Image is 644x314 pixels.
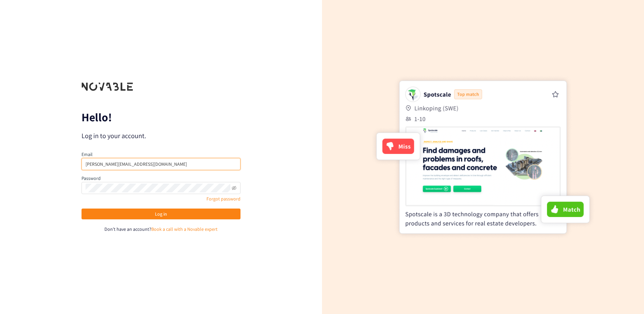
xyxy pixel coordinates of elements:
label: Password [82,175,101,181]
p: Log in to your account. [82,131,240,140]
button: Log in [82,209,240,219]
p: Hello! [82,112,240,123]
label: Email [82,151,93,157]
span: eye-invisible [232,186,236,190]
a: Forgot password [206,196,240,202]
span: Don't have an account? [104,226,151,232]
span: Log in [155,210,167,218]
a: Book a call with a Novable expert [151,226,218,232]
